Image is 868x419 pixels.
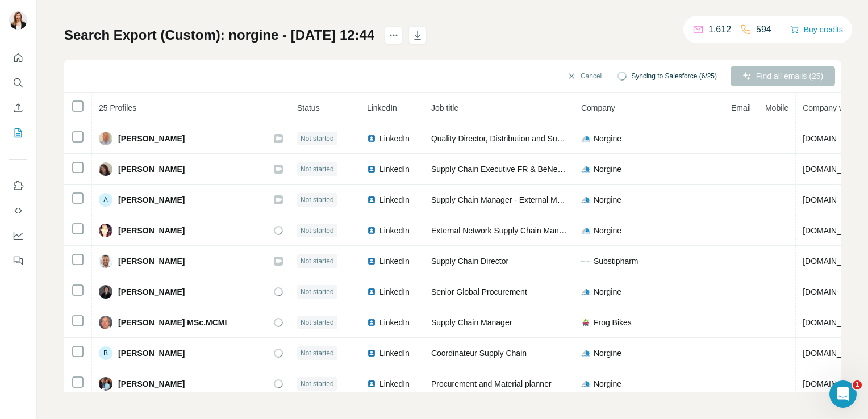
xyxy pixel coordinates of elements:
[301,287,334,297] span: Not started
[301,195,334,205] span: Not started
[803,103,866,112] span: Company website
[581,195,590,204] img: company-logo
[756,23,771,36] p: 594
[594,225,621,236] span: Norgine
[379,317,410,328] span: LinkedIn
[9,175,27,196] button: Use Surfe on LinkedIn
[581,257,590,266] img: company-logo
[803,195,866,204] span: [DOMAIN_NAME]
[581,226,590,235] img: company-logo
[301,317,334,328] span: Not started
[379,164,410,175] span: LinkedIn
[99,224,112,237] img: Avatar
[367,318,376,327] img: LinkedIn logo
[118,347,185,359] span: [PERSON_NAME]
[829,380,857,408] iframe: Intercom live chat
[559,66,610,86] button: Cancel
[367,103,397,112] span: LinkedIn
[367,349,376,358] img: LinkedIn logo
[431,379,552,388] span: Procurement and Material planner
[581,134,590,143] img: company-logo
[9,225,27,246] button: Dashboard
[431,226,575,235] span: External Network Supply Chain Manager
[581,287,590,296] img: company-logo
[118,164,185,175] span: [PERSON_NAME]
[379,286,410,298] span: LinkedIn
[367,195,376,204] img: LinkedIn logo
[594,347,621,359] span: Norgine
[99,346,112,360] div: B
[581,165,590,174] img: company-logo
[431,287,527,296] span: Senior Global Procurement
[431,318,512,327] span: Supply Chain Manager
[594,133,621,144] span: Norgine
[99,316,112,329] img: Avatar
[803,226,866,235] span: [DOMAIN_NAME]
[99,254,112,268] img: Avatar
[301,348,334,358] span: Not started
[367,287,376,296] img: LinkedIn logo
[853,380,862,389] span: 1
[118,255,185,267] span: [PERSON_NAME]
[99,193,112,207] div: A
[301,133,334,144] span: Not started
[297,103,320,112] span: Status
[9,250,27,271] button: Feedback
[765,103,788,112] span: Mobile
[803,349,866,358] span: [DOMAIN_NAME]
[99,377,112,391] img: Avatar
[379,133,410,144] span: LinkedIn
[301,225,334,236] span: Not started
[301,164,334,174] span: Not started
[790,22,843,37] button: Buy credits
[431,165,570,174] span: Supply Chain Executive FR & BeNeLux
[594,286,621,298] span: Norgine
[631,71,717,81] span: Syncing to Salesforce (6/25)
[581,318,590,327] img: company-logo
[118,133,185,144] span: [PERSON_NAME]
[431,103,458,112] span: Job title
[803,379,866,388] span: [DOMAIN_NAME]
[367,226,376,235] img: LinkedIn logo
[99,103,136,112] span: 25 Profiles
[301,256,334,266] span: Not started
[9,73,27,93] button: Search
[9,98,27,118] button: Enrich CSV
[367,165,376,174] img: LinkedIn logo
[99,162,112,176] img: Avatar
[379,378,410,389] span: LinkedIn
[431,134,571,143] span: Quality Director, Distribution and Supply
[581,103,615,112] span: Company
[367,257,376,266] img: LinkedIn logo
[367,379,376,388] img: LinkedIn logo
[118,378,185,389] span: [PERSON_NAME]
[594,255,639,267] span: Substipharm
[803,318,866,327] span: [DOMAIN_NAME]
[594,317,632,328] span: Frog Bikes
[301,379,334,389] span: Not started
[9,200,27,221] button: Use Surfe API
[379,347,410,359] span: LinkedIn
[99,132,112,145] img: Avatar
[385,26,403,44] button: actions
[803,134,866,143] span: [DOMAIN_NAME]
[118,225,185,236] span: [PERSON_NAME]
[99,285,112,299] img: Avatar
[9,123,27,143] button: My lists
[594,164,621,175] span: Norgine
[431,195,601,204] span: Supply Chain Manager - External Manufacturing
[581,379,590,388] img: company-logo
[64,26,374,44] h1: Search Export (Custom): norgine - [DATE] 12:44
[803,165,866,174] span: [DOMAIN_NAME]
[803,257,866,266] span: [DOMAIN_NAME]
[731,103,751,112] span: Email
[379,194,410,206] span: LinkedIn
[118,194,185,206] span: [PERSON_NAME]
[367,134,376,143] img: LinkedIn logo
[431,257,508,266] span: Supply Chain Director
[581,349,590,358] img: company-logo
[9,11,27,30] img: Avatar
[118,317,227,328] span: [PERSON_NAME] MSc.MCMI
[803,287,866,296] span: [DOMAIN_NAME]
[431,349,527,358] span: Coordinateur Supply Chain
